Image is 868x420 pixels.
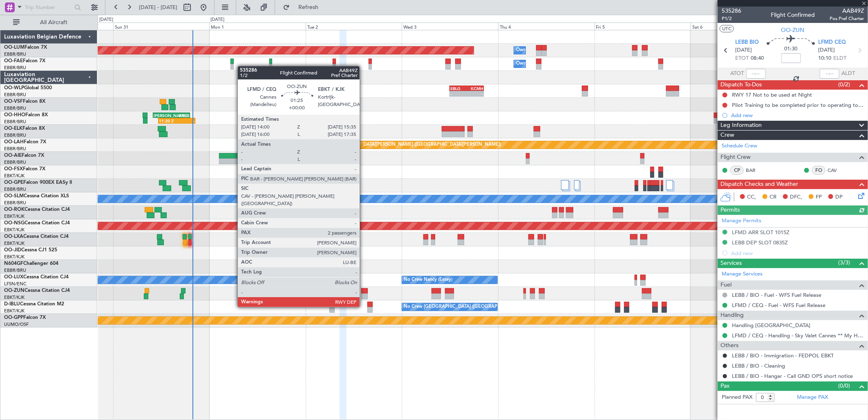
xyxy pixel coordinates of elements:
a: OO-FAEFalcon 7X [4,59,45,63]
a: EBBR/BRU [4,105,26,111]
div: Sun 31 [113,23,210,30]
span: 10:10 [818,54,831,63]
a: OO-AIEFalcon 7X [4,153,44,158]
div: [DATE] [210,16,224,23]
span: 01:30 [785,45,798,53]
span: OO-LUM [4,45,25,50]
span: OO-ELK [4,126,22,131]
span: OO-LAH [4,140,24,145]
a: OO-NSGCessna Citation CJ4 [4,221,70,226]
a: UUMO/OSF [4,321,29,327]
span: (0/2) [839,80,850,89]
span: OO-FSX [4,167,23,172]
a: EBKT/KJK [4,213,25,219]
span: OO-NSG [4,221,25,226]
input: Trip Number [25,1,72,14]
a: Schedule Crew [722,142,757,150]
span: OO-HHO [4,113,25,117]
div: KTEB [172,113,190,118]
span: CR [770,193,776,201]
span: [DATE] [736,46,752,54]
span: ELDT [833,54,846,63]
a: Manage PAX [797,393,828,402]
a: OO-FSXFalcon 7X [4,167,45,172]
span: Pos Pref Charter [830,15,864,22]
div: Pilot Training to be completed prior to operating to LFMD [732,102,864,108]
div: Wed 3 [402,23,498,30]
div: [DATE] [99,16,113,23]
span: OO-JID [4,248,21,253]
a: EBBR/BRU [4,200,26,206]
a: OO-VSFFalcon 8X [4,99,45,104]
button: UTC [720,25,734,32]
span: CC, [747,193,756,201]
span: All Aircraft [21,20,86,25]
span: DP [835,193,843,201]
div: 11:20 Z [159,118,177,123]
span: OO-FAE [4,59,23,63]
a: CAV [828,167,846,174]
a: N604GFChallenger 604 [4,261,58,266]
div: Fri 5 [595,23,691,30]
a: EBBR/BRU [4,51,26,57]
div: No Crew [GEOGRAPHIC_DATA] ([GEOGRAPHIC_DATA] National) [404,301,541,313]
div: Flight Confirmed [771,11,815,20]
div: [PERSON_NAME] [154,113,172,118]
a: EBBR/BRU [4,267,26,273]
span: Flight Crew [720,153,751,162]
a: OO-ELKFalcon 8X [4,126,45,131]
a: EBBR/BRU [4,119,26,125]
span: [DATE] [818,46,835,54]
a: OO-LUMFalcon 7X [4,45,47,50]
a: EBKT/KJK [4,227,25,233]
span: ETOT [736,54,749,63]
a: OO-LAHFalcon 7X [4,140,46,145]
span: Leg Information [720,121,762,130]
a: LEBB / BIO - Cleaning [732,362,785,369]
div: FO [812,166,825,175]
span: 08:40 [751,54,764,63]
div: - [450,91,467,96]
a: EBKT/KJK [4,308,25,314]
span: OO-VSF [4,99,23,104]
span: LEBB BIO [736,38,759,47]
a: EBKT/KJK [4,240,25,246]
span: DFC, [790,193,802,201]
span: AAB49Z [830,7,864,15]
a: LFMD / CEQ - Handling - Sky Valet Cannes ** My Handling**LFMD / CEQ [732,332,864,339]
a: EBBR/BRU [4,186,26,192]
div: Owner Melsbroek Air Base [516,58,572,70]
span: (3/3) [839,258,850,267]
span: OO-SLM [4,194,24,199]
span: Crew [720,131,734,140]
span: [DATE] - [DATE] [139,4,177,11]
span: Dispatch Checks and Weather [720,180,798,189]
div: RWY 17 Not to be used at NIght [732,91,812,98]
div: - [467,91,483,96]
span: Pax [720,382,729,391]
span: Dispatch To-Dos [720,80,762,90]
span: Refresh [291,5,326,10]
span: OO-GPE [4,180,23,185]
a: LEBB / BIO - Immigration - FEDPOL EBKT [732,352,834,359]
a: Handling [GEOGRAPHIC_DATA] [732,322,810,329]
span: OO-AIE [4,153,22,158]
div: No Crew Nancy (Essey) [404,274,453,286]
span: LFMD CEQ [818,38,846,47]
div: Owner Melsbroek Air Base [516,44,572,56]
a: OO-LUXCessna Citation CJ4 [4,275,69,280]
span: OO-GPP [4,315,23,320]
a: OO-LXACessna Citation CJ4 [4,234,69,239]
a: EBBR/BRU [4,159,26,165]
span: OO-ZUN [781,26,805,34]
div: Planned Maint [PERSON_NAME]-[GEOGRAPHIC_DATA][PERSON_NAME] ([GEOGRAPHIC_DATA][PERSON_NAME]) [260,139,501,151]
span: OO-ROK [4,207,25,212]
a: OO-HHOFalcon 8X [4,113,48,117]
div: CP [730,166,744,175]
a: EBKT/KJK [4,254,25,260]
a: EBBR/BRU [4,92,26,98]
a: EBBR/BRU [4,65,26,71]
div: Mon 1 [209,23,306,30]
span: Others [720,341,738,350]
div: Tue 2 [306,23,402,30]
